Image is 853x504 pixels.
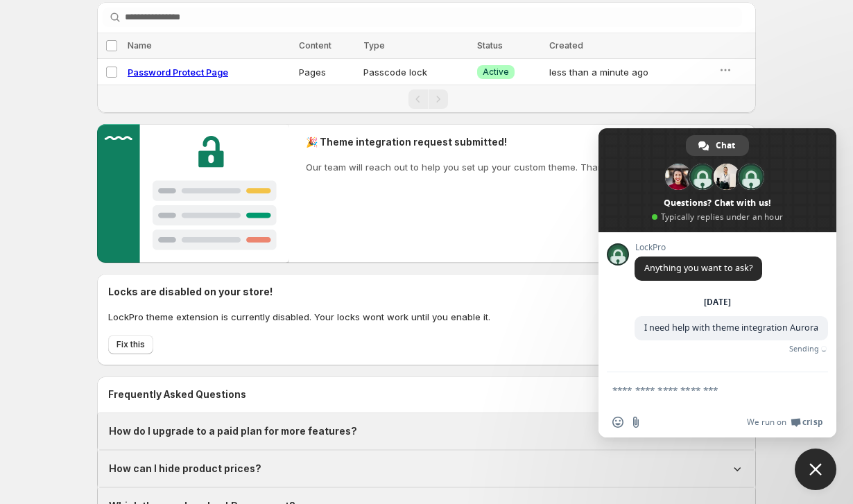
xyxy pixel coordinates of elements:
[644,322,818,333] span: I need help with theme integration Aurora
[686,135,749,156] div: Chat
[359,59,473,85] td: Passcode lock
[789,344,819,354] span: Sending
[128,40,152,51] span: Name
[295,59,359,85] td: Pages
[108,335,153,354] button: Fix this
[549,40,583,51] span: Created
[802,417,822,428] span: Crisp
[747,417,822,428] a: We run onCrisp
[545,59,714,85] td: less than a minute ago
[108,388,745,401] h2: Frequently Asked Questions
[97,85,756,113] nav: Pagination
[704,298,731,306] div: [DATE]
[109,424,357,438] h1: How do I upgrade to a paid plan for more features?
[128,67,228,78] a: Password Protect Page
[477,40,503,51] span: Status
[716,135,735,156] span: Chat
[483,67,509,78] span: Active
[630,417,641,428] span: Send a file
[117,339,145,350] span: Fix this
[306,160,629,174] p: Our team will reach out to help you set up your custom theme. Thank you!
[109,462,261,476] h1: How can I hide product prices?
[108,285,490,299] h2: Locks are disabled on your store!
[108,310,490,324] p: LockPro theme extension is currently disabled. Your locks wont work until you enable it.
[612,384,792,397] textarea: Compose your message...
[635,243,762,252] span: LockPro
[747,417,786,428] span: We run on
[97,124,289,263] img: Customer support
[363,40,385,51] span: Type
[795,449,836,490] div: Close chat
[306,135,629,149] h2: 🎉 Theme integration request submitted!
[612,417,623,428] span: Insert an emoji
[299,40,331,51] span: Content
[644,262,752,274] span: Anything you want to ask?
